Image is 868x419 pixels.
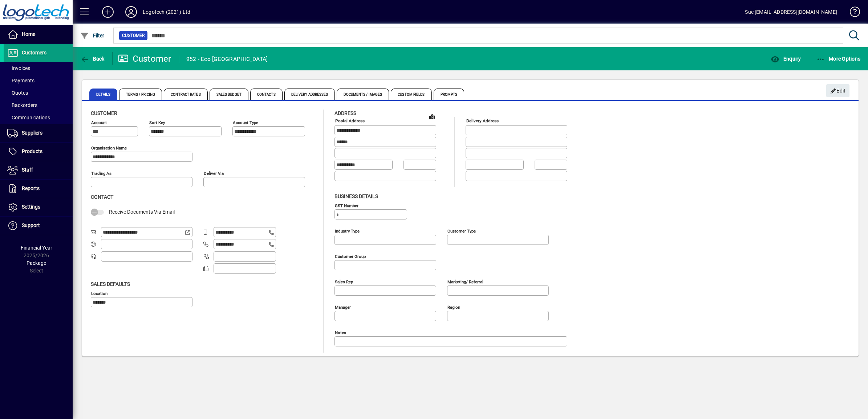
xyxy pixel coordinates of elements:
[7,102,37,108] span: Backorders
[80,33,105,38] span: Filter
[119,5,143,19] button: Profile
[844,1,859,25] a: Knowledge Base
[335,330,346,335] mat-label: Notes
[22,204,40,210] span: Settings
[335,203,358,208] mat-label: GST Number
[91,145,127,151] mat-label: Organisation name
[284,89,335,100] span: Delivery Addresses
[337,89,389,100] span: Documents / Images
[4,111,73,124] a: Communications
[4,87,73,99] a: Quotes
[119,89,162,100] span: Terms / Pricing
[4,62,73,74] a: Invoices
[80,56,105,62] span: Back
[4,99,73,111] a: Backorders
[91,194,113,200] span: Contact
[447,228,476,233] mat-label: Customer type
[816,56,861,62] span: More Options
[73,52,113,65] app-page-header-button: Back
[335,279,353,284] mat-label: Sales rep
[78,52,106,65] button: Back
[334,193,378,199] span: Business details
[22,130,42,136] span: Suppliers
[769,52,803,65] button: Enquiry
[447,279,483,284] mat-label: Marketing/ Referral
[771,56,801,62] span: Enquiry
[210,89,248,100] span: Sales Budget
[434,89,465,100] span: Prompts
[91,120,107,125] mat-label: Account
[21,245,52,251] span: Financial Year
[335,304,351,309] mat-label: Manager
[391,89,431,100] span: Custom Fields
[4,217,73,235] a: Support
[4,25,73,44] a: Home
[122,32,145,39] span: Customer
[830,85,846,97] span: Edit
[91,171,111,176] mat-label: Trading as
[143,6,190,18] div: Logotech (2021) Ltd
[27,260,46,266] span: Package
[7,115,50,120] span: Communications
[22,148,42,154] span: Products
[250,89,283,100] span: Contacts
[78,29,106,42] button: Filter
[164,89,207,100] span: Contract Rates
[4,161,73,179] a: Staff
[4,143,73,161] a: Products
[7,90,28,96] span: Quotes
[96,5,119,19] button: Add
[745,6,837,18] div: Sue [EMAIL_ADDRESS][DOMAIN_NAME]
[4,74,73,87] a: Payments
[118,53,171,65] div: Customer
[22,31,35,37] span: Home
[334,110,356,116] span: Address
[22,222,40,228] span: Support
[233,120,258,125] mat-label: Account Type
[91,281,130,287] span: Sales defaults
[815,52,863,65] button: More Options
[204,171,224,176] mat-label: Deliver via
[426,111,438,122] a: View on map
[826,84,849,97] button: Edit
[89,89,117,100] span: Details
[335,254,366,259] mat-label: Customer group
[4,198,73,216] a: Settings
[22,167,33,173] span: Staff
[7,78,35,83] span: Payments
[4,124,73,142] a: Suppliers
[7,65,30,71] span: Invoices
[91,291,108,296] mat-label: Location
[186,53,268,65] div: 952 - Eco [GEOGRAPHIC_DATA]
[447,304,460,309] mat-label: Region
[149,120,165,125] mat-label: Sort key
[335,228,360,233] mat-label: Industry type
[109,209,175,215] span: Receive Documents Via Email
[22,50,46,56] span: Customers
[4,180,73,198] a: Reports
[91,110,117,116] span: Customer
[22,185,40,191] span: Reports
